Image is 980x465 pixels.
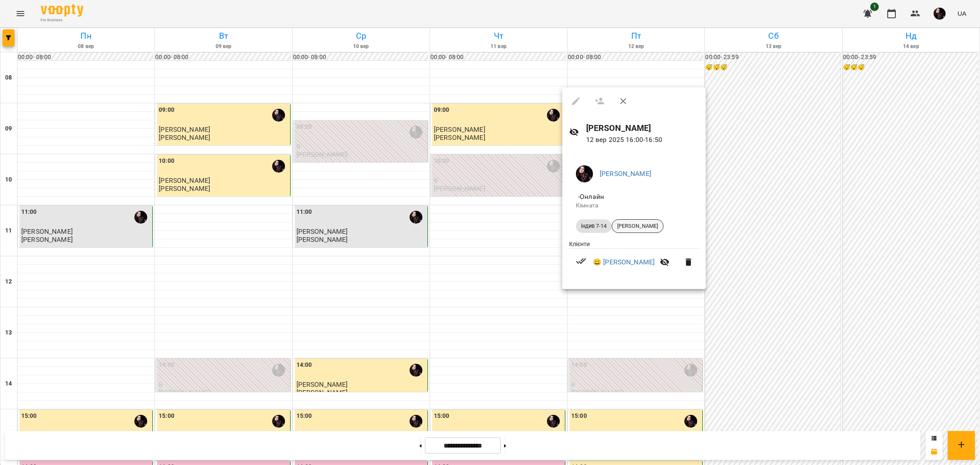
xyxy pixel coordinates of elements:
span: - Онлайн [576,193,606,201]
ul: Клієнти [569,240,699,279]
svg: Візит сплачено [576,256,586,266]
p: Кімната [576,201,692,210]
span: індив 7-14 [576,222,612,230]
p: 12 вер 2025 16:00 - 16:50 [586,135,699,145]
img: c92daf42e94a56623d94c35acff0251f.jpg [576,165,593,182]
h6: [PERSON_NAME] [586,122,699,135]
a: 😀 [PERSON_NAME] [593,257,655,267]
a: [PERSON_NAME] [600,170,651,178]
span: [PERSON_NAME] [612,222,663,230]
div: [PERSON_NAME] [612,219,664,233]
